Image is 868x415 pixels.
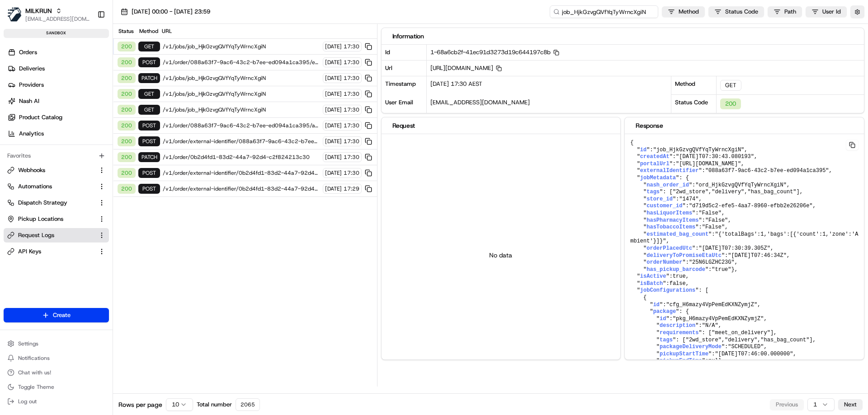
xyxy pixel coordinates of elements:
span: "true" [712,266,731,273]
span: /v1/jobs/job_HjkGzvgQVfYqTyWrncXgiN [163,90,320,98]
span: isActive [640,273,666,280]
span: "delivery" [725,337,757,343]
div: POST [138,168,160,178]
span: [EMAIL_ADDRESS][DOMAIN_NAME] [25,15,90,23]
div: 200 [118,73,136,83]
img: Nash [9,9,27,27]
span: Product Catalog [19,113,62,121]
span: isBatch [640,280,663,287]
div: User Email [382,95,427,113]
span: 17:30 [344,59,359,66]
div: 200 [118,168,136,178]
span: null [708,358,722,364]
span: "pkg_H6mazy4VpPemEdKXNZymjZ" [673,316,764,322]
img: 1736555255976-a54dd68f-1ca7-489b-9aae-adbdc363a1c4 [18,140,25,148]
span: 17:30 [344,90,359,98]
p: No data [489,251,512,260]
span: hasPharmacyItems [646,217,698,224]
div: 200 [118,121,136,131]
button: Dispatch Strategy [4,196,109,210]
div: 2065 [236,398,260,411]
img: Balvinder Singh Punie [9,156,24,170]
button: MILKRUN [25,6,52,15]
span: tags [646,189,660,195]
span: "{'totalBags':1,'bags':[{'count':1,'zone':'Ambient'}]}" [630,231,858,245]
span: 17:30 [344,154,359,161]
span: [DATE] [325,169,342,177]
a: Analytics [4,126,113,141]
span: Rows per page [118,400,162,409]
div: Method [671,76,717,94]
div: 200 [118,136,136,146]
span: true [673,273,686,280]
span: Deliveries [19,65,45,73]
span: 17:30 [344,75,359,82]
button: See all [140,116,165,126]
div: PATCH [138,152,160,162]
span: 1-68a6cb2f-41ec91d3273d19c644197c8b [430,48,559,56]
img: Asif Zaman Khan [9,131,24,146]
a: Providers [4,78,113,92]
button: Toggle Theme [4,381,109,393]
span: Total number [197,401,232,409]
div: 200 [118,184,136,194]
div: GET [138,105,160,115]
span: tags [660,337,673,343]
span: pickupStartTime [660,351,708,357]
span: "False" [702,224,725,230]
span: /v1/jobs/job_HjkGzvgQVfYqTyWrncXgiN [163,106,320,113]
a: 💻API Documentation [73,198,149,214]
span: orderPlacedUtc [646,245,692,252]
a: Request Logs [7,231,94,239]
span: "has_bag_count" [760,337,809,343]
span: "[URL][DOMAIN_NAME]" [676,161,741,167]
a: Powered byPylon [64,224,109,231]
span: requirements [660,330,698,336]
span: "ord_HjkGzvgQVfYqTyWrncXgiN" [695,182,787,188]
span: jobConfigurations [640,287,695,294]
span: deliveryToPromiseEtaUtc [646,252,722,259]
span: [DATE] [325,75,342,82]
button: Webhooks [4,163,109,177]
span: Log out [18,398,37,405]
span: "[DATE]T07:30:39.305Z" [699,245,770,252]
span: portalUrl [640,161,670,167]
span: Webhooks [18,166,45,174]
span: "d719d5c2-efe5-4aa7-8960-efbb2e26206e" [689,203,813,209]
span: User Id [822,8,841,16]
img: 9188753566659_6852d8bf1fb38e338040_72.png [19,86,35,103]
span: "2wd_store" [673,189,708,195]
div: Request [392,121,610,130]
div: Url [382,60,427,76]
span: nash_order_id [646,182,689,188]
span: id [660,316,666,322]
div: URL [162,28,373,35]
span: jobMetadata [640,175,676,181]
div: POST [138,57,160,67]
span: orderNumber [646,259,682,266]
a: Orders [4,45,113,60]
a: API Keys [7,247,94,256]
div: 200 [118,105,136,115]
div: We're available if you need us! [41,95,124,103]
span: 17:30 [344,122,359,129]
span: hasLiquorItems [646,210,692,216]
div: Method [137,28,159,35]
button: Notifications [4,352,109,364]
img: MILKRUN [7,7,22,22]
span: [PERSON_NAME] [28,140,73,147]
span: estimated_bag_count [646,231,708,238]
div: 💻 [76,203,84,210]
span: 17:30 [344,43,359,50]
button: MILKRUNMILKRUN[EMAIL_ADDRESS][DOMAIN_NAME] [4,4,94,25]
button: Next [838,399,863,410]
span: externalIdentifier [640,168,699,174]
button: Chat with us! [4,366,109,379]
span: Pylon [90,224,109,231]
span: [DATE] [325,154,342,161]
span: id [653,302,660,308]
span: /v1/order/088a63f7-9ac6-43c2-b7ee-ed094a1ca395/events [163,59,320,66]
button: Status Code [708,6,764,17]
span: "SCHEDULED" [728,344,764,350]
span: /v1/order/088a63f7-9ac6-43c2-b7ee-ed094a1ca395/autodispatch [163,122,320,129]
